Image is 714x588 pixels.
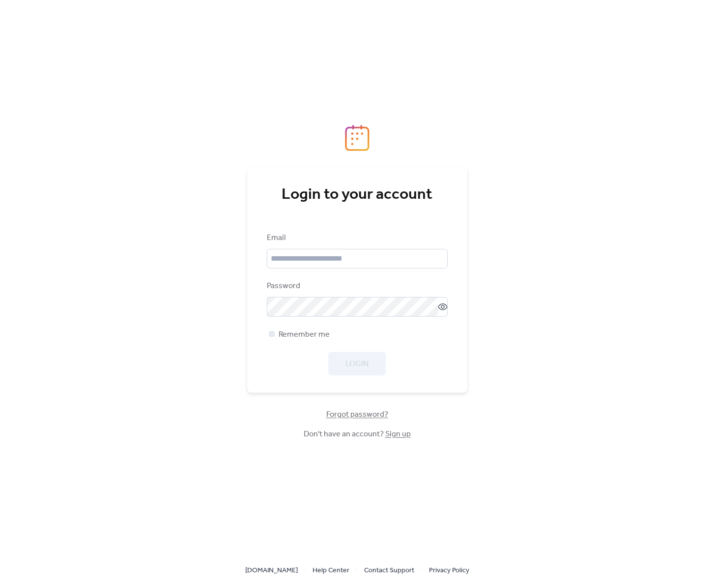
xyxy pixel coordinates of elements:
span: Forgot password? [326,409,388,421]
img: logo [345,125,370,151]
a: Contact Support [364,564,414,576]
span: Contact Support [364,565,414,577]
a: [DOMAIN_NAME] [245,564,298,576]
span: [DOMAIN_NAME] [245,565,298,577]
a: Help Center [313,564,349,576]
a: Forgot password? [326,412,388,417]
span: Don't have an account? [304,428,411,440]
div: Email [267,232,446,244]
a: Sign up [385,427,411,442]
div: Login to your account [267,185,448,205]
div: Password [267,280,446,292]
a: Privacy Policy [429,564,469,576]
span: Help Center [313,565,349,577]
span: Remember me [279,329,330,341]
span: Privacy Policy [429,565,469,577]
